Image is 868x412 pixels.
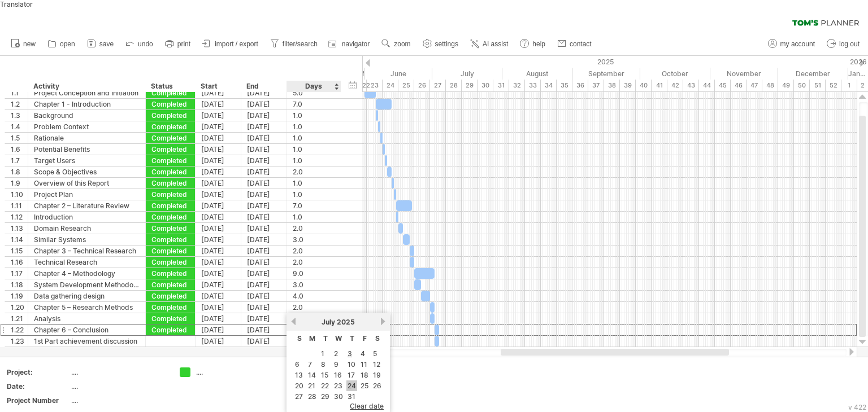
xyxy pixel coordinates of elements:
span: log out [839,40,860,48]
div: 1.0 [293,144,335,155]
a: 17 [346,370,356,380]
span: Wednesday [335,334,342,343]
a: 28 [307,391,318,402]
a: 31 [346,391,357,402]
div: Project Conception and Initiation [34,87,140,98]
div: 1.16 [11,257,28,268]
div: Data gathering design [34,291,140,301]
div: Project Number [7,396,69,405]
div: [DATE] [241,133,287,143]
a: 16 [333,370,343,380]
div: [DATE] [241,189,287,200]
div: [DATE] [241,212,287,222]
div: [DATE] [241,313,287,324]
div: Start [201,81,235,92]
div: 2.0 [293,223,335,234]
div: 32 [509,80,525,91]
div: 27 [430,80,446,91]
div: [DATE] [241,87,287,98]
div: Completed [151,234,189,245]
a: settings [420,37,462,51]
div: 34 [541,80,557,91]
div: Technical Research [34,257,140,268]
div: 1.19 [11,291,28,301]
div: 49 [778,80,794,91]
div: 2.0 [293,246,335,256]
div: [DATE] [196,313,241,324]
div: [DATE] [241,246,287,256]
div: End [246,81,280,92]
div: .... [71,382,166,391]
span: undo [138,40,153,48]
a: 7 [307,359,313,370]
span: filter/search [283,40,318,48]
div: Rationale [34,133,140,143]
div: 38 [604,80,620,91]
div: [DATE] [241,178,287,189]
div: 46 [731,80,747,91]
div: 51 [810,80,826,91]
span: Sunday [297,334,302,343]
div: [DATE] [196,110,241,121]
div: 4.0 [293,291,335,301]
div: 26 [414,80,430,91]
div: Completed [151,99,189,109]
span: navigator [342,40,370,48]
div: [DATE] [196,133,241,143]
div: 44 [699,80,715,91]
a: 2 [333,348,339,359]
div: 1.7 [11,155,28,166]
div: .... [196,367,258,377]
div: September 2025 [572,68,640,80]
div: 1.1 [11,87,28,98]
div: [DATE] [241,110,287,121]
div: [DATE] [196,268,241,279]
a: filter/search [267,37,321,51]
div: June 2025 [364,68,432,80]
span: open [60,40,75,48]
span: Tuesday [323,334,328,343]
div: [DATE] [196,279,241,290]
div: 1.0 [293,155,335,166]
div: Completed [151,212,189,222]
div: 25 [398,80,414,91]
div: Completed [151,200,189,211]
div: [DATE] [241,200,287,211]
div: 1.23 [11,336,28,347]
div: 1.13 [11,223,28,234]
a: new [8,37,39,51]
a: 22 [320,380,330,391]
div: [DATE] [196,234,241,245]
span: new [23,40,36,48]
div: [DATE] [241,155,287,166]
a: 13 [294,370,304,380]
div: 1.10 [11,189,28,200]
div: 1.0 [293,212,335,222]
a: previous [289,317,298,326]
a: 21 [307,380,316,391]
a: 4 [359,348,366,359]
div: Completed [151,291,189,301]
div: 1.5 [11,133,28,143]
a: 3 [346,348,353,359]
div: [DATE] [196,87,241,98]
div: 7.0 [293,200,335,211]
a: 10 [346,359,357,370]
div: 1.14 [11,234,28,245]
div: [DATE] [241,234,287,245]
div: August 2025 [502,68,572,80]
div: 52 [826,80,841,91]
span: zoom [394,40,410,48]
div: [DATE] [196,336,241,347]
div: 43 [683,80,699,91]
div: November 2025 [710,68,778,80]
div: Completed [151,223,189,234]
div: [DATE] [241,166,287,177]
div: 1 [841,80,857,91]
a: contact [554,37,595,51]
div: 7.0 [293,99,335,109]
div: Completed [151,189,189,200]
a: 14 [307,370,317,380]
div: 1.22 [11,325,28,335]
div: [DATE] [196,144,241,155]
